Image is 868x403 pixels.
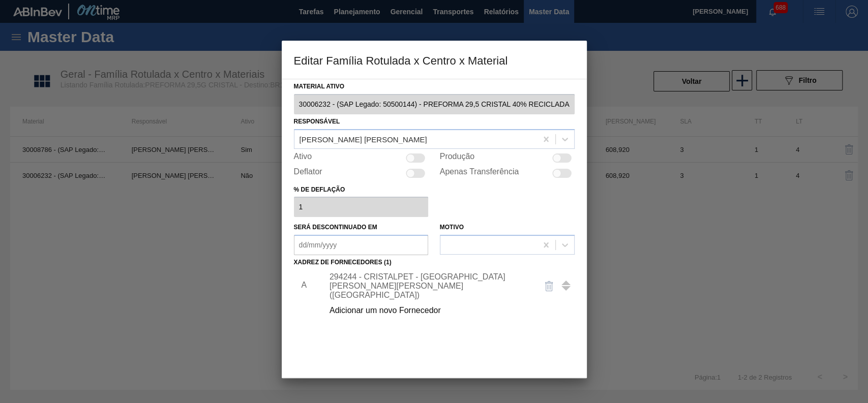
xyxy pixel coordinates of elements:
label: % de deflação [294,182,429,197]
button: delete-icon [537,274,561,298]
label: Ativo [294,152,312,164]
div: 294244 - CRISTALPET - [GEOGRAPHIC_DATA][PERSON_NAME][PERSON_NAME] ([GEOGRAPHIC_DATA]) [330,272,529,300]
h3: Editar Família Rotulada x Centro x Material [282,41,587,79]
label: Material ativo [294,79,575,94]
div: [PERSON_NAME] [PERSON_NAME] [300,135,427,143]
label: Apenas Transferência [440,167,519,179]
label: Xadrez de Fornecedores (1) [294,259,392,266]
label: Responsável [294,118,340,125]
input: dd/mm/yyyy [294,235,429,255]
li: A [294,272,310,298]
label: Motivo [440,224,464,231]
label: Será descontinuado em [294,224,377,231]
label: Deflator [294,167,322,179]
label: Produção [440,152,475,164]
div: Adicionar um novo Fornecedor [330,306,529,315]
img: delete-icon [543,280,555,292]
